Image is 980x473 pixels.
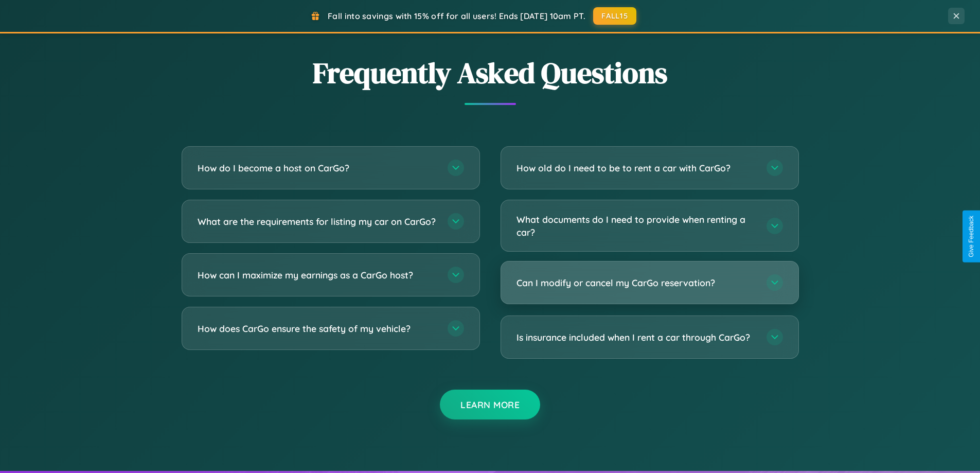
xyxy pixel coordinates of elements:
h3: What are the requirements for listing my car on CarGo? [198,215,437,228]
h3: Can I modify or cancel my CarGo reservation? [516,276,756,289]
h2: Frequently Asked Questions [182,53,799,93]
span: Fall into savings with 15% off for all users! Ends [DATE] 10am PT. [328,11,585,21]
button: FALL15 [593,7,636,25]
button: Learn More [440,390,540,419]
h3: Is insurance included when I rent a car through CarGo? [516,331,756,344]
h3: How can I maximize my earnings as a CarGo host? [198,269,437,282]
h3: How do I become a host on CarGo? [198,162,437,174]
h3: How does CarGo ensure the safety of my vehicle? [198,322,437,335]
h3: What documents do I need to provide when renting a car? [516,213,756,238]
div: Give Feedback [968,216,975,257]
h3: How old do I need to be to rent a car with CarGo? [516,162,756,174]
